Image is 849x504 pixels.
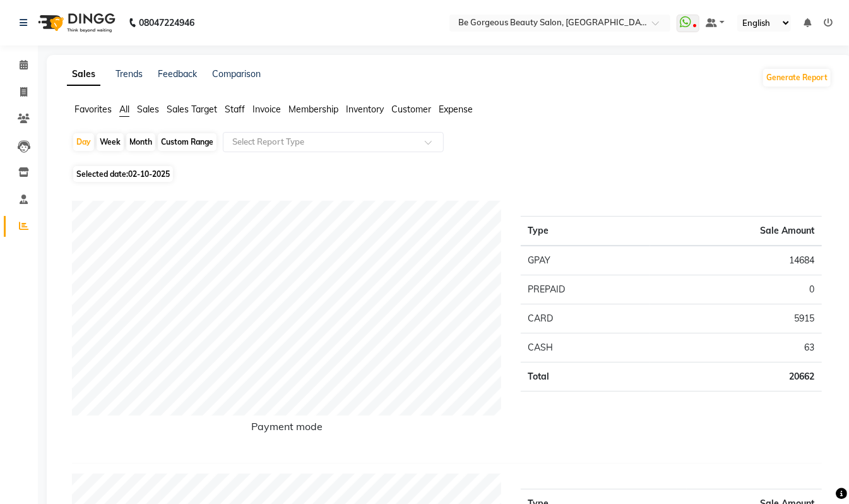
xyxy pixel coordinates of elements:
div: Day [73,133,94,151]
b: 08047224946 [139,5,194,40]
span: Staff [225,104,245,115]
td: PREPAID [521,275,650,304]
span: Invoice [252,104,281,115]
h6: Payment mode [72,421,502,438]
td: 14684 [650,246,822,275]
span: Selected date: [73,166,173,182]
td: 5915 [650,304,822,333]
th: Sale Amount [650,217,822,246]
a: Feedback [158,68,197,80]
button: Generate Report [763,69,831,87]
td: Total [521,363,650,392]
div: Month [126,133,155,151]
td: GPAY [521,246,650,275]
div: Week [97,133,124,151]
td: 0 [650,275,822,304]
span: Sales Target [167,104,217,115]
span: Inventory [346,104,384,115]
td: 63 [650,333,822,363]
a: Sales [67,63,100,86]
span: Favorites [74,104,112,115]
span: Expense [439,104,473,115]
a: Comparison [212,68,261,80]
img: logo [32,5,119,40]
td: CASH [521,333,650,363]
td: CARD [521,304,650,333]
span: Customer [391,104,431,115]
span: All [119,104,129,115]
td: 20662 [650,363,822,392]
span: 02-10-2025 [128,169,170,179]
th: Type [521,217,650,246]
span: Membership [288,104,338,115]
span: Sales [137,104,159,115]
a: Trends [116,68,143,80]
div: Custom Range [158,133,217,151]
